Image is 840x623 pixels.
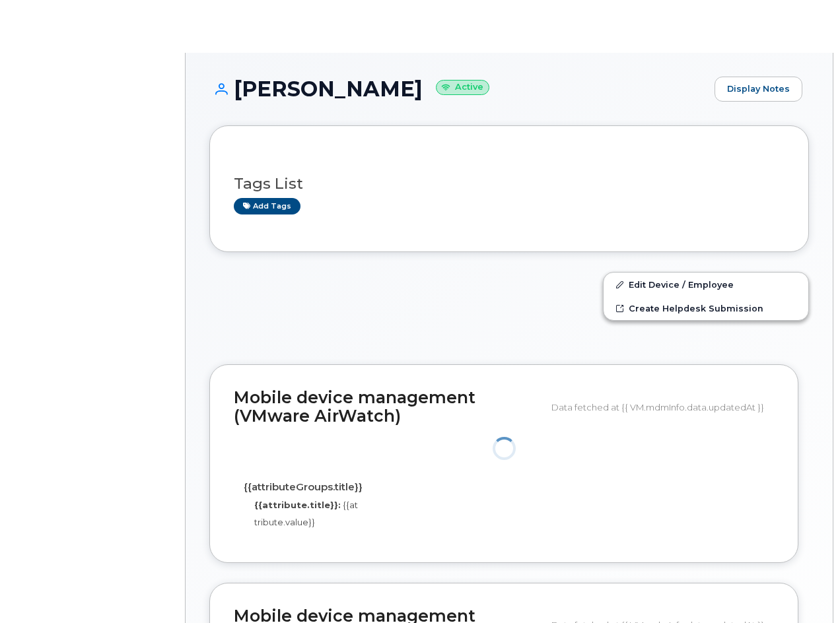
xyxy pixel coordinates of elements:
h4: {{attributeGroups.title}} [244,482,359,493]
a: Add tags [234,198,300,214]
a: Display Notes [715,77,802,102]
a: Create Helpdesk Submission [604,296,808,320]
h3: Tags List [234,176,785,192]
small: Active [436,80,489,95]
h1: [PERSON_NAME] [209,77,708,100]
label: {{attribute.title}}: [254,499,341,511]
h2: Mobile device management (VMware AirWatch) [234,389,542,425]
a: Edit Device / Employee [604,273,808,296]
div: Data fetched at {{ VM.mdmInfo.data.updatedAt }} [551,395,774,420]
